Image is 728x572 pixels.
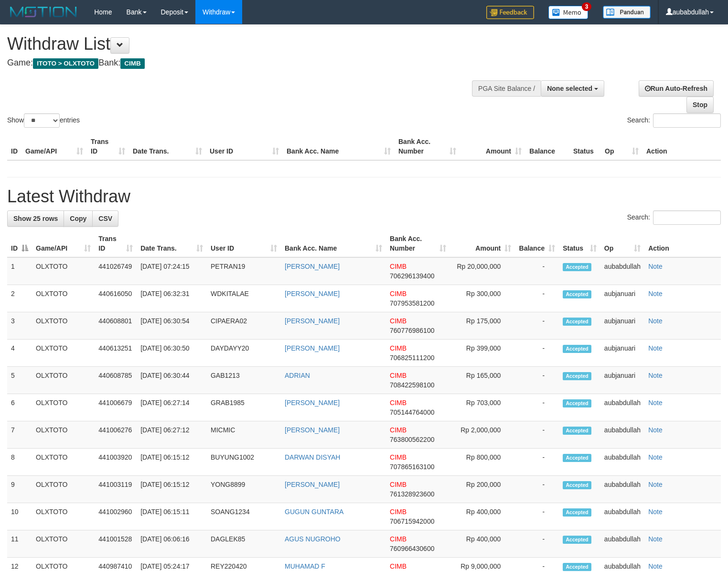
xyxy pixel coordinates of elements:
[285,372,310,379] a: ADRIAN
[137,449,207,476] td: [DATE] 06:15:12
[390,354,434,362] span: Copy 706825111200 to clipboard
[600,421,644,449] td: aubabdullah
[390,517,434,525] span: Copy 706715942000 to clipboard
[32,394,95,421] td: OLXTOTO
[285,535,341,543] a: AGUS NUGROHO
[648,317,663,325] a: Note
[137,285,207,312] td: [DATE] 06:32:31
[648,263,663,270] a: Note
[686,97,714,113] a: Stop
[450,285,515,312] td: Rp 300,000
[7,187,721,206] h1: Latest Withdraw
[95,449,137,476] td: 441003920
[390,535,407,543] span: CIMB
[569,133,601,160] th: Status
[98,215,112,222] span: CSV
[207,367,281,394] td: GAB1213
[600,257,644,285] td: aubabdullah
[515,394,559,421] td: -
[32,230,95,257] th: Game/API: activate to sort column ascending
[7,449,32,476] td: 8
[486,6,534,19] img: Feedback.jpg
[559,230,600,257] th: Status: activate to sort column ascending
[627,210,721,225] label: Search:
[207,530,281,558] td: DAGLEK85
[390,436,434,443] span: Copy 763800562200 to clipboard
[450,530,515,558] td: Rp 400,000
[563,399,591,407] span: Accepted
[390,381,434,389] span: Copy 708422598100 to clipboard
[87,133,129,160] th: Trans ID
[207,421,281,449] td: MICMIC
[582,2,592,11] span: 3
[648,535,663,543] a: Note
[653,113,721,128] input: Search:
[207,340,281,367] td: DAYDAYY20
[450,394,515,421] td: Rp 703,000
[390,299,434,307] span: Copy 707953581200 to clipboard
[648,372,663,379] a: Note
[283,133,395,160] th: Bank Acc. Name
[285,453,340,461] a: DARWAN DISYAH
[390,562,407,570] span: CIMB
[390,272,434,280] span: Copy 706296139400 to clipboard
[548,6,589,19] img: Button%20Memo.svg
[390,463,434,471] span: Copy 707865163100 to clipboard
[7,530,32,558] td: 11
[515,285,559,312] td: -
[95,257,137,285] td: 441026749
[563,536,591,544] span: Accepted
[450,449,515,476] td: Rp 800,000
[390,327,434,334] span: Copy 760776986100 to clipboard
[32,312,95,340] td: OLXTOTO
[644,230,721,257] th: Action
[281,230,386,257] th: Bank Acc. Name: activate to sort column ascending
[7,340,32,367] td: 4
[207,257,281,285] td: PETRAN19
[129,133,206,160] th: Date Trans.
[95,530,137,558] td: 441001528
[95,340,137,367] td: 440613251
[207,285,281,312] td: WDKITALAE
[32,503,95,530] td: OLXTOTO
[7,421,32,449] td: 7
[648,481,663,488] a: Note
[285,263,340,270] a: [PERSON_NAME]
[32,421,95,449] td: OLXTOTO
[563,290,591,298] span: Accepted
[515,449,559,476] td: -
[386,230,450,257] th: Bank Acc. Number: activate to sort column ascending
[390,490,434,498] span: Copy 761328923600 to clipboard
[563,427,591,435] span: Accepted
[64,210,93,227] a: Copy
[95,285,137,312] td: 440616050
[137,257,207,285] td: [DATE] 07:24:15
[648,290,663,297] a: Note
[32,257,95,285] td: OLXTOTO
[541,80,604,97] button: None selected
[137,476,207,503] td: [DATE] 06:15:12
[95,503,137,530] td: 441002960
[32,530,95,558] td: OLXTOTO
[7,5,80,19] img: MOTION_logo.png
[600,476,644,503] td: aubabdullah
[390,481,407,488] span: CIMB
[7,34,476,54] h1: Withdraw List
[285,290,340,297] a: [PERSON_NAME]
[390,426,407,434] span: CIMB
[137,312,207,340] td: [DATE] 06:30:54
[450,367,515,394] td: Rp 165,000
[390,508,407,516] span: CIMB
[648,344,663,352] a: Note
[70,215,86,222] span: Copy
[390,263,407,270] span: CIMB
[515,257,559,285] td: -
[13,215,58,222] span: Show 25 rows
[600,503,644,530] td: aubabdullah
[600,340,644,367] td: aubjanuari
[600,230,644,257] th: Op: activate to sort column ascending
[95,394,137,421] td: 441006679
[390,545,434,552] span: Copy 760966430600 to clipboard
[285,508,343,516] a: GUGUN GUNTARA
[7,312,32,340] td: 3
